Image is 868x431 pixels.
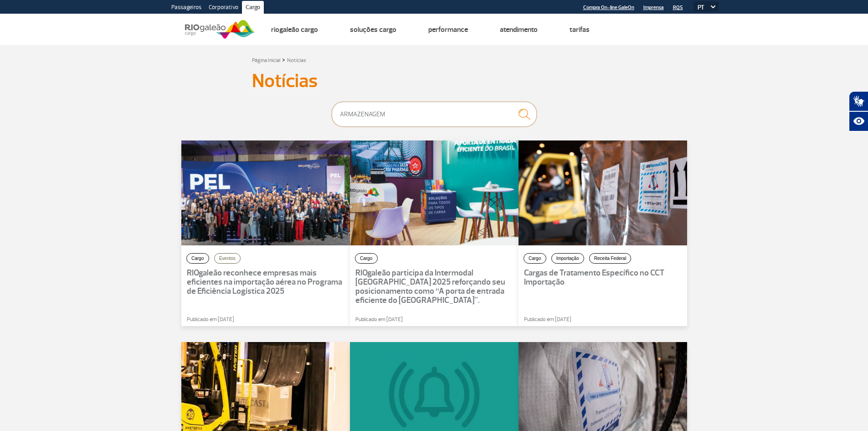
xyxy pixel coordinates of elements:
div: Plugin de acessibilidade da Hand Talk. [849,91,868,131]
h3: Notícias [252,70,616,93]
a: Página Inicial [252,57,280,64]
p: Cargas de Tratamento Específico no CCT Importação [524,269,682,287]
button: Eventos [214,253,241,264]
button: Abrir recursos assistivos. [849,111,868,131]
button: Cargo [355,253,378,264]
button: Cargo [186,253,209,264]
a: Passageiros [168,1,205,16]
input: Digite o que procura [332,102,537,127]
p: RIOgaleão reconhece empresas mais eficientes na importação aérea no Programa de Eficiência Logíst... [187,269,344,296]
p: Publicado em [DATE] [524,316,693,324]
a: Tarifas [570,25,590,34]
p: RIOgaleão participa da Intermodal [GEOGRAPHIC_DATA] 2025 reforçando seu posicionamento como “A po... [355,269,513,305]
button: Importação [551,253,584,264]
p: Publicado em [DATE] [187,316,355,324]
button: Receita Federal [589,253,632,264]
a: Performance [428,25,468,34]
p: Publicado em [DATE] [355,316,524,324]
a: Soluções Cargo [350,25,396,34]
a: RQS [673,5,683,10]
a: Compra On-line GaleOn [583,5,634,10]
button: Abrir tradutor de língua de sinais. [849,91,868,111]
button: Cargo [524,253,546,264]
a: Corporativo [205,1,242,16]
a: Notícias [287,57,306,64]
a: Imprensa [643,5,664,10]
a: > [282,54,285,65]
a: Cargo [242,1,264,16]
a: Atendimento [500,25,538,34]
a: Riogaleão Cargo [271,25,318,34]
